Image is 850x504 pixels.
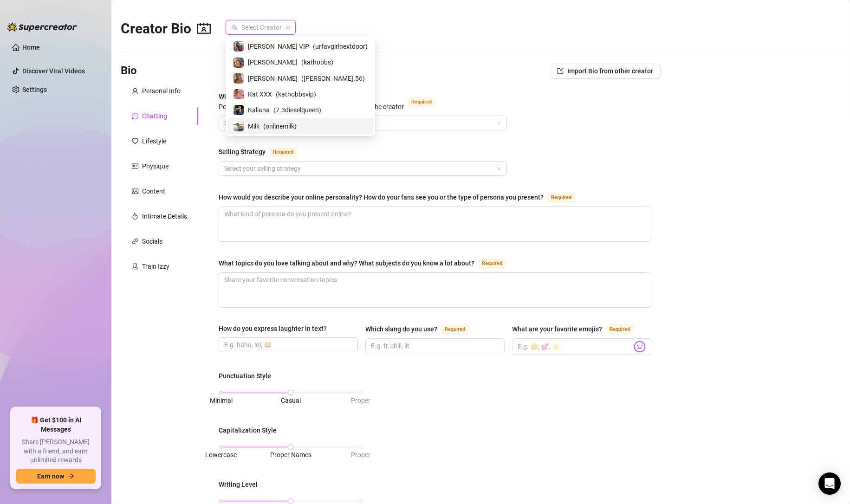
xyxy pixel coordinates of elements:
[248,121,260,131] span: Milk
[219,258,516,269] label: What topics do you love talking about and why? What subjects do you know a lot about?
[210,397,233,404] span: Minimal
[351,451,370,459] span: Proper
[365,323,479,335] label: Which slang do you use?
[557,68,564,74] span: import
[273,105,321,115] span: ( 7.3dieselqueen )
[219,273,651,307] textarea: What topics do you love talking about and why? What subjects do you know a lot about?
[567,67,653,75] span: Import Bio from other creator
[234,41,244,52] img: Kat Hobbs VIP
[132,88,138,94] span: user
[478,258,506,269] span: Required
[818,472,841,495] div: Open Intercom Messenger
[142,136,166,146] div: Lifestyle
[142,236,162,246] div: Socials
[441,324,469,335] span: Required
[132,163,138,169] span: idcard
[365,324,437,334] div: Which slang do you use?
[301,73,365,84] span: ( [PERSON_NAME].56 )
[132,263,138,270] span: experiment
[248,89,272,99] span: Kat XXX
[547,193,575,203] span: Required
[219,371,271,381] div: Punctuation Style
[37,472,64,480] span: Earn now
[371,341,497,351] input: Which slang do you use?
[219,192,585,203] label: How would you describe your online personality? How do your fans see you or the type of persona y...
[16,469,96,484] button: Earn nowarrow-right
[248,73,298,84] span: [PERSON_NAME]
[248,41,309,52] span: [PERSON_NAME] VIP
[197,21,211,35] span: contacts
[285,25,291,30] span: team
[142,111,167,121] div: Chatting
[16,416,96,434] span: 🎁 Get $100 in AI Messages
[234,58,244,68] img: Kat Hobbs
[219,258,474,268] div: What topics do you love talking about and why? What subjects do you know a lot about?
[351,397,370,404] span: Proper
[219,93,404,110] span: What is your persona type?
[512,323,644,335] label: What are your favorite emojis?
[219,425,283,435] label: Capitalization Style
[205,451,237,459] span: Lowercase
[234,89,244,99] img: Kat XXX
[408,97,435,107] span: Required
[248,105,270,115] span: Kaliana
[219,147,266,157] div: Selling Strategy
[219,146,307,157] label: Selling Strategy
[132,113,138,119] span: message
[219,371,278,381] label: Punctuation Style
[270,451,311,459] span: Proper Names
[234,121,244,131] img: Milk
[142,186,165,196] div: Content
[142,261,169,271] div: Train Izzy
[7,22,77,32] img: logo-BBDzfeDw.svg
[16,438,96,465] span: Share [PERSON_NAME] with a friend, and earn unlimited rewards
[219,323,333,334] label: How do you express laughter in text?
[224,340,350,350] input: How do you express laughter in text?
[22,67,85,75] a: Discover Viral Videos
[219,479,258,490] div: Writing Level
[22,86,47,93] a: Settings
[234,105,244,115] img: Kaliana
[281,397,301,404] span: Casual
[68,473,74,479] span: arrow-right
[219,192,544,202] div: How would you describe your online personality? How do your fans see you or the type of persona y...
[634,341,646,353] img: svg%3e
[518,341,632,353] input: What are your favorite emojis?
[263,121,297,131] span: ( onlinemilk )
[142,161,169,171] div: Physique
[301,57,333,67] span: ( kathobbs )
[234,73,244,84] img: Jamie
[219,425,277,435] div: Capitalization Style
[132,138,138,144] span: heart
[219,103,404,110] span: Persona defines the distinct image and personality of the creator
[142,86,181,96] div: Personal Info
[121,20,211,38] h2: Creator Bio
[512,324,602,334] div: What are your favorite emojis?
[132,213,138,220] span: fire
[132,188,138,194] span: picture
[132,238,138,245] span: link
[219,479,264,490] label: Writing Level
[219,323,327,334] div: How do you express laughter in text?
[269,147,297,157] span: Required
[121,64,137,78] h3: Bio
[248,57,298,67] span: [PERSON_NAME]
[219,207,651,241] textarea: How would you describe your online personality? How do your fans see you or the type of persona y...
[313,41,368,52] span: ( urfavgirlnextdoor )
[606,324,634,335] span: Required
[550,64,661,78] button: Import Bio from other creator
[22,44,40,51] a: Home
[276,89,316,99] span: ( kathobbsvip )
[142,211,187,221] div: Intimate Details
